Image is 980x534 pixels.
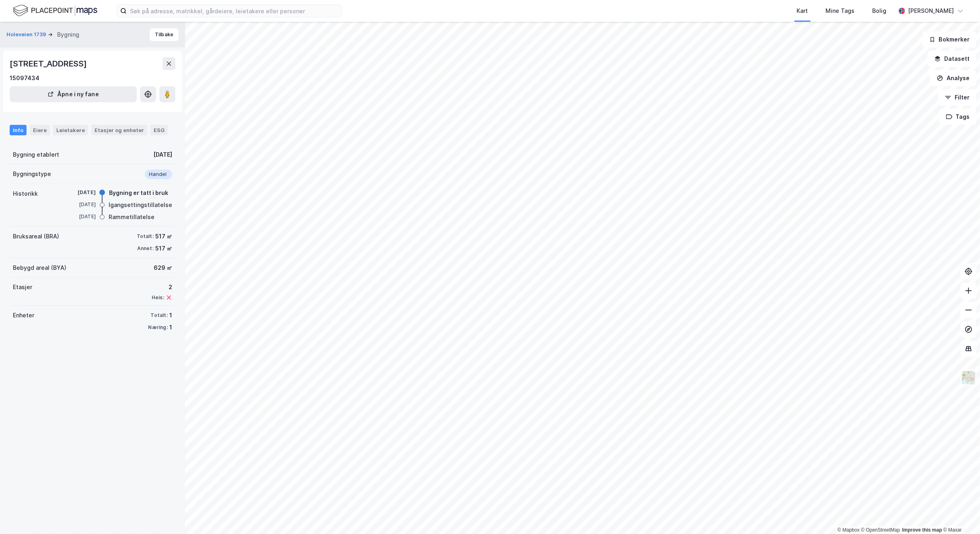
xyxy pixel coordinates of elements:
div: Historikk [13,189,38,199]
button: Tilbake [150,28,179,41]
div: Næring: [148,324,168,331]
button: Åpne i ny fane [10,86,137,102]
div: Etasjer og enheter [95,126,144,134]
div: Kontrollprogram for chat [940,495,980,534]
div: Bolig [873,6,887,16]
input: Søk på adresse, matrikkel, gårdeiere, leietakere eller personer [127,5,342,17]
button: Analyse [930,70,977,86]
div: [PERSON_NAME] [908,6,954,16]
button: Tags [939,109,977,125]
div: Kart [797,6,808,16]
div: Annet: [137,245,154,252]
img: Z [961,370,976,385]
button: Filter [938,89,977,106]
a: OpenStreetMap [861,527,900,533]
div: [DATE] [64,189,96,196]
div: Mine Tags [826,6,855,16]
div: Totalt: [137,233,154,240]
div: 1 [169,323,172,332]
div: 629 ㎡ [154,263,172,273]
div: ESG [150,125,168,135]
img: logo.f888ab2527a4732fd821a326f86c7f29.svg [13,4,97,18]
div: [DATE] [153,150,172,159]
div: Igangsettingstillatelse [109,200,172,210]
div: [DATE] [64,201,96,208]
div: Eiere [30,125,50,135]
div: Heis: [152,294,164,301]
button: Bokmerker [922,31,977,48]
div: Leietakere [53,125,88,135]
div: 15097434 [10,73,39,83]
div: Info [10,125,27,135]
div: Bygning [57,30,79,39]
button: Holeveien 1739 [6,31,48,39]
div: 1 [169,310,172,320]
div: [DATE] [64,213,96,220]
div: 517 ㎡ [155,232,172,241]
div: Etasjer [13,282,32,292]
iframe: Chat Widget [940,495,980,534]
div: Bygningstype [13,169,51,179]
div: Rammetillatelse [109,212,154,222]
div: Bruksareal (BRA) [13,232,59,241]
button: Datasett [928,51,977,67]
div: Enheter [13,310,34,320]
div: 517 ㎡ [155,244,172,253]
div: 2 [152,282,172,292]
div: Bygning er tatt i bruk [109,188,168,198]
a: Mapbox [838,527,860,533]
a: Improve this map [902,527,942,533]
div: Bygning etablert [13,150,59,159]
div: [STREET_ADDRESS] [10,57,89,70]
div: Bebygd areal (BYA) [13,263,66,273]
div: Totalt: [151,312,168,319]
